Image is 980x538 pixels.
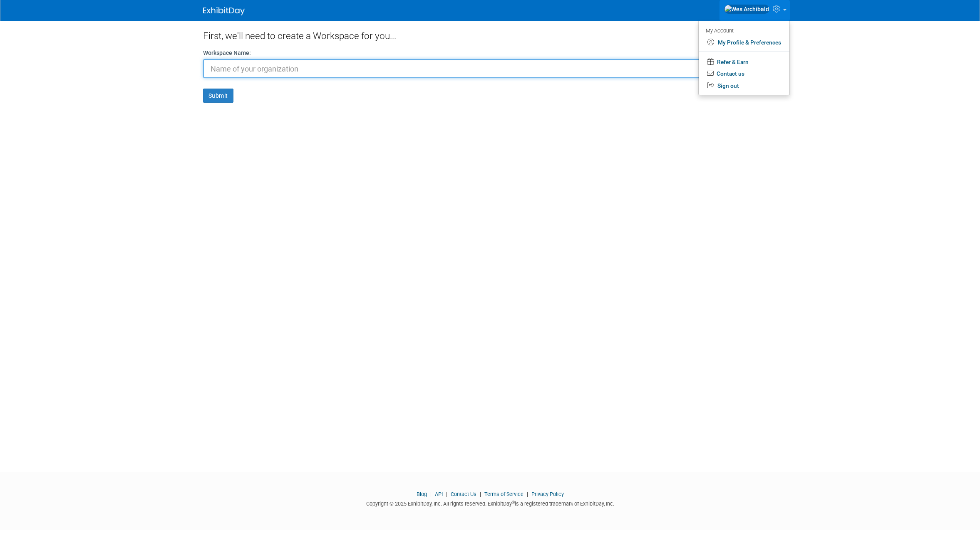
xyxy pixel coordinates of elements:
[699,68,789,80] a: Contact us
[417,491,427,497] a: Blog
[478,491,483,497] span: |
[203,89,233,103] button: Submit
[699,37,789,49] a: My Profile & Preferences
[525,491,530,497] span: |
[512,500,515,505] sup: ®
[203,21,777,49] div: First, we'll need to create a Workspace for you...
[435,491,443,497] a: API
[203,7,245,15] img: ExhibitDay
[484,491,523,497] a: Terms of Service
[699,80,789,92] a: Sign out
[444,491,449,497] span: |
[699,55,789,68] a: Refer & Earn
[706,25,781,35] div: My Account
[451,491,476,497] a: Contact Us
[428,491,434,497] span: |
[531,491,564,497] a: Privacy Policy
[203,59,777,78] input: Name of your organization
[203,49,251,57] label: Workspace Name:
[724,5,769,14] img: Wes Archibald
